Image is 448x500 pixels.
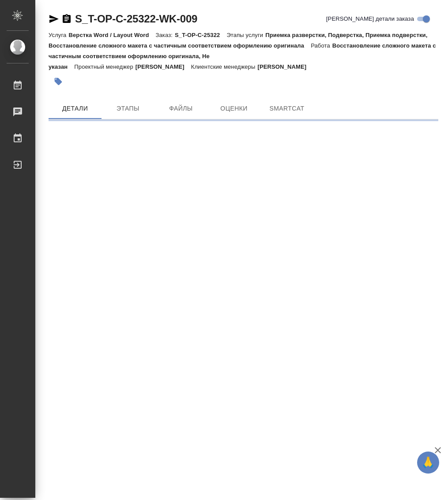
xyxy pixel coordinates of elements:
p: S_T-OP-C-25322 [175,32,226,38]
p: Этапы услуги [226,32,265,38]
p: [PERSON_NAME] [257,63,313,70]
span: Оценки [213,103,255,114]
span: 🙏 [421,453,436,472]
p: Восстановление сложного макета с частичным соответствием оформлению оригинала, Не указан [49,42,436,70]
button: Добавить тэг [49,72,68,91]
p: Заказ: [156,32,175,38]
span: Детали [54,103,96,114]
p: Услуга [49,32,68,38]
p: Работа [311,42,332,49]
p: Проектный менеджер [74,63,135,70]
p: Верстка Word / Layout Word [68,32,155,38]
p: [PERSON_NAME] [136,63,191,70]
button: Скопировать ссылку [61,14,72,24]
span: [PERSON_NAME] детали заказа [326,15,414,23]
button: Скопировать ссылку для ЯМессенджера [49,14,59,24]
span: SmartCat [266,103,308,114]
p: Клиентские менеджеры [191,63,258,70]
a: S_T-OP-C-25322-WK-009 [75,13,197,25]
span: Файлы [160,103,202,114]
span: Этапы [107,103,149,114]
button: 🙏 [417,452,439,474]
